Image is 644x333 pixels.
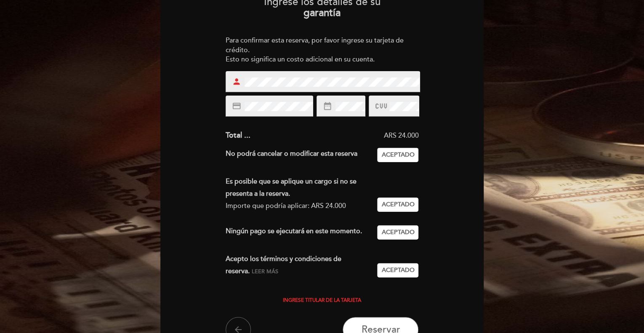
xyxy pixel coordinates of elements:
button: Aceptado [377,263,418,277]
span: Total ... [226,131,250,140]
div: Ningún pago se ejecutará en este momento. [226,225,378,240]
div: Ingrese titular de la tarjeta [226,298,419,304]
div: Es posible que se aplique un cargo si no se presenta a la reserva. [226,176,371,200]
span: Aceptado [381,151,414,160]
button: Aceptado [377,225,418,240]
b: garantía [303,7,341,19]
div: Para confirmar esta reserva, por favor ingrese su tarjeta de crédito. Esto no significa un costo ... [226,36,419,65]
div: No podrá cancelar o modificar esta reserva [226,148,378,162]
span: Aceptado [381,200,414,209]
div: Acepto los términos y condiciones de reserva. [226,253,378,277]
span: Leer más [252,268,278,275]
div: Importe que podría aplicar: ARS 24.000 [226,200,371,212]
i: date_range [323,101,332,111]
button: Aceptado [377,197,418,212]
button: Aceptado [377,148,418,162]
i: person [232,77,241,86]
span: Aceptado [381,228,414,237]
i: credit_card [232,101,241,111]
span: Aceptado [381,266,414,275]
div: ARS 24.000 [250,131,419,141]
